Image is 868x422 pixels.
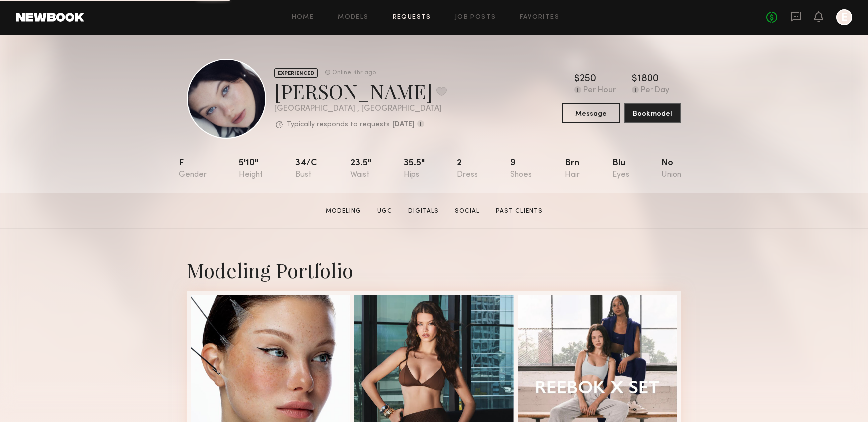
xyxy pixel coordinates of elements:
[574,74,580,84] div: $
[295,159,317,179] div: 34/c
[274,78,447,104] div: [PERSON_NAME]
[274,68,318,78] div: EXPERIENCED
[393,14,431,21] a: Requests
[661,159,681,179] div: No
[565,159,580,179] div: Brn
[239,159,263,179] div: 5'10"
[641,86,669,95] div: Per Day
[373,207,396,216] a: UGC
[562,103,620,123] button: Message
[404,207,443,216] a: Digitals
[392,121,415,128] b: [DATE]
[292,14,314,21] a: Home
[580,74,596,84] div: 250
[322,207,365,216] a: Modeling
[451,207,484,216] a: Social
[187,257,681,283] div: Modeling Portfolio
[836,9,852,25] a: E
[350,159,371,179] div: 23.5"
[624,103,681,123] button: Book model
[510,159,532,179] div: 9
[612,159,629,179] div: Blu
[455,14,496,21] a: Job Posts
[404,159,425,179] div: 35.5"
[637,74,659,84] div: 1800
[287,121,390,128] p: Typically responds to requests
[179,159,207,179] div: F
[274,105,447,113] div: [GEOGRAPHIC_DATA] , [GEOGRAPHIC_DATA]
[632,74,637,84] div: $
[457,159,478,179] div: 2
[492,207,547,216] a: Past Clients
[332,70,376,76] div: Online 4hr ago
[520,14,559,21] a: Favorites
[583,86,616,95] div: Per Hour
[338,14,368,21] a: Models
